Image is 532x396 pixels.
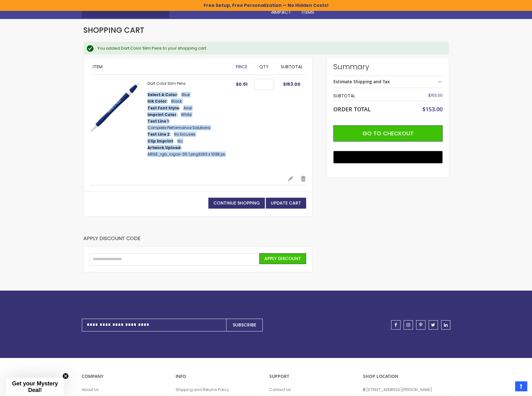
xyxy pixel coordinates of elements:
span: Continue Shopping [213,200,260,206]
p: Support [269,374,357,379]
span: Apply Discount [264,255,301,262]
dt: Text Font Style [147,106,180,111]
a: facebook [391,320,400,330]
th: Subtotal [333,91,406,101]
img: Dart Color slim Pens-Blue [90,81,141,133]
a: Shipping and Returns Policy [176,387,263,392]
span: $153.00 [422,105,443,113]
span: facebook [395,323,397,327]
a: linkedin [441,320,450,330]
a: Dart Color slim Pens-Blue [90,81,147,169]
a: ARISE_rgb_logos-05.1.png [147,152,198,157]
button: Update Cart [266,198,306,209]
dd: Black [171,99,182,104]
span: $153.00 [283,81,301,87]
dd: White [181,112,191,117]
span: linkedin [444,323,448,327]
strong: Estimate Shipping and Tax [333,79,390,85]
a: Dart Color Slim Pens [147,81,186,86]
a: Continue Shopping [208,198,265,209]
a: pinterest [416,320,425,330]
div: Get your Mystery Deal!Close teaser [6,378,64,396]
button: Buy with GPay [333,151,443,163]
span: Qty [259,64,269,70]
strong: Order Total [333,104,371,113]
dt: Select A Color [147,92,178,97]
button: Close teaser [62,373,69,379]
span: instagram [406,323,410,327]
span: Item [93,64,102,70]
p: SHOP LOCATION [363,374,450,379]
span: $153.00 [428,93,443,98]
span: Subtotal [281,64,303,70]
a: Contact Us [269,387,357,392]
a: About Us [82,387,169,392]
strong: Apply Discount Code [83,235,141,247]
button: Subscribe [226,319,263,331]
span: Price [236,64,247,70]
dd: 3263 x 1038 px. [147,152,226,157]
span: Update Cart [271,200,301,206]
span: Get your Mystery Deal! [12,380,58,393]
dt: Text Line 2 [147,132,171,137]
span: Subscribe [233,322,256,328]
dd: Arial [183,106,192,111]
dt: Clip Imprint [147,139,174,144]
span: Shopping Cart [83,25,144,35]
p: INFO [176,374,263,379]
dd: Blue [181,92,190,97]
button: Go to Checkout [333,125,443,142]
dt: Ink Color [147,99,168,104]
dt: Text Line 1 [147,119,170,124]
span: Go to Checkout [362,129,414,137]
li: [STREET_ADDRESS][PERSON_NAME] [363,384,450,396]
dd: Complete Performance Solutions [147,125,210,130]
dd: No [177,139,182,144]
iframe: Google Customer Reviews [480,379,532,396]
div: You added Dart Color Slim Pens to your shopping cart. [97,46,443,51]
strong: Summary [333,62,443,72]
dt: Artwork Upload [147,145,182,150]
dd: No Excuses [174,132,195,137]
span: $0.51 [236,81,247,87]
span: twitter [431,323,435,327]
p: COMPANY [82,374,169,379]
dt: Imprint Color [147,112,178,117]
a: instagram [404,320,413,330]
span: pinterest [419,323,422,327]
a: twitter [429,320,438,330]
